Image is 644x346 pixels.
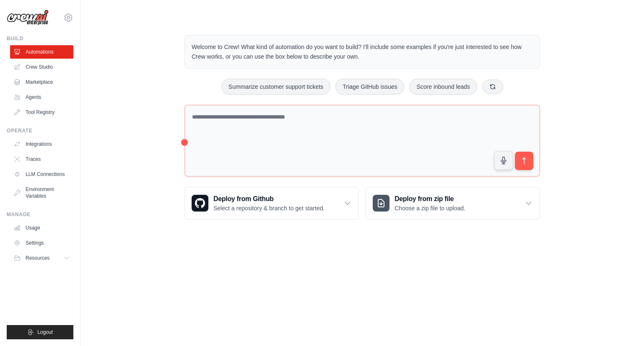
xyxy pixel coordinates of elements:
[10,251,73,265] button: Resources
[10,60,73,74] a: Crew Studio
[10,137,73,151] a: Integrations
[10,75,73,89] a: Marketplace
[192,42,533,62] p: Welcome to Crew! What kind of automation do you want to build? I'll include some examples if you'...
[213,204,325,212] p: Select a repository & branch to get started.
[335,79,404,95] button: Triage GitHub issues
[395,204,465,212] p: Choose a zip file to upload.
[7,325,73,339] button: Logout
[26,255,49,261] span: Resources
[7,10,49,26] img: Logo
[10,236,73,250] a: Settings
[7,127,73,134] div: Operate
[213,194,325,204] h3: Deploy from Github
[10,221,73,235] a: Usage
[37,329,53,336] span: Logout
[10,90,73,104] a: Agents
[395,194,465,204] h3: Deploy from zip file
[10,183,73,203] a: Environment Variables
[10,106,73,119] a: Tool Registry
[7,211,73,218] div: Manage
[409,79,477,95] button: Score inbound leads
[10,152,73,166] a: Traces
[221,79,330,95] button: Summarize customer support tickets
[10,168,73,181] a: LLM Connections
[7,35,73,42] div: Build
[10,45,73,59] a: Automations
